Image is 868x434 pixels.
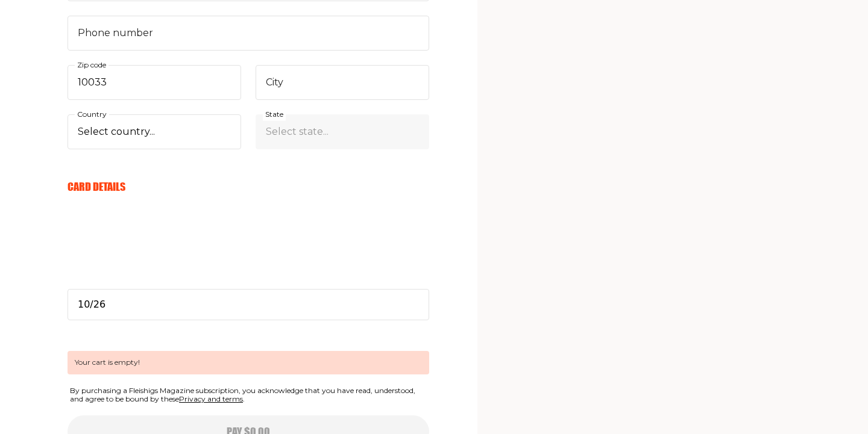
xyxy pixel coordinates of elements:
select: Country [68,114,241,149]
label: State [263,108,286,121]
a: Privacy and terms [179,394,243,403]
input: Zip code [68,65,241,100]
label: Country [75,108,109,121]
iframe: card [68,207,429,297]
h6: Card Details [68,180,429,193]
label: Zip code [75,58,108,72]
input: City [256,65,429,100]
select: State [256,114,429,149]
input: Phone number [68,16,429,51]
iframe: cvv [68,248,429,338]
span: By purchasing a Fleishigs Magazine subscription, you acknowledge that you have read, understood, ... [68,384,429,406]
input: Please enter a valid expiration date in the format MM/YY [68,289,429,320]
span: Your cart is empty! [68,351,429,374]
